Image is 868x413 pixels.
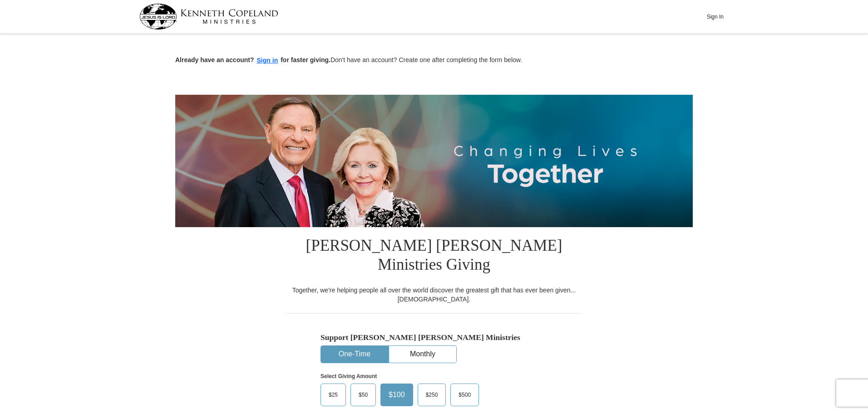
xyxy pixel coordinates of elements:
[321,333,547,342] h5: Support [PERSON_NAME] [PERSON_NAME] Ministries
[384,388,409,402] span: $100
[421,388,443,402] span: $250
[321,346,388,363] button: One-Time
[286,286,582,304] div: Together, we're helping people all over the world discover the greatest gift that has ever been g...
[389,346,456,363] button: Monthly
[701,10,729,24] button: Sign In
[321,373,377,379] strong: Select Giving Amount
[324,388,342,402] span: $25
[139,4,278,29] img: kcm-header-logo.svg
[354,388,372,402] span: $50
[454,388,475,402] span: $500
[286,227,582,286] h1: [PERSON_NAME] [PERSON_NAME] Ministries Giving
[175,56,330,63] strong: Already have an account? for faster giving.
[254,55,281,66] button: Sign in
[175,55,693,66] p: Don't have an account? Create one after completing the form below.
